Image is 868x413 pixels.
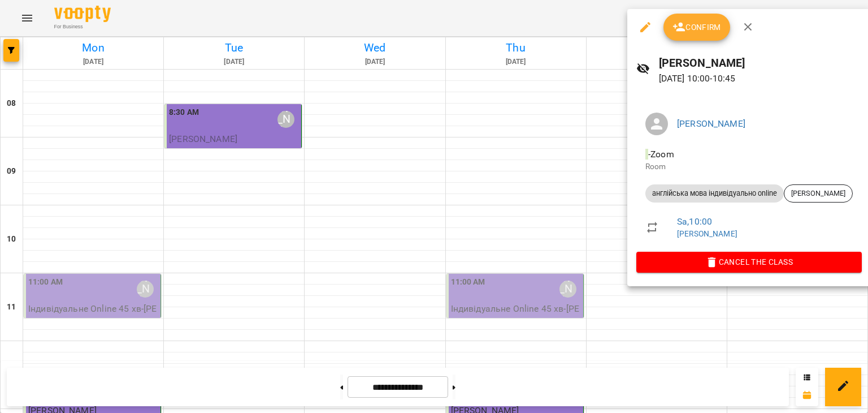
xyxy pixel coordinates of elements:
span: [PERSON_NAME] [784,188,852,199]
a: [PERSON_NAME] [677,118,745,129]
div: [PERSON_NAME] [784,184,853,203]
span: - Zoom [645,149,676,160]
p: [DATE] 10:00 - 10:45 [659,72,862,85]
h6: [PERSON_NAME] [659,54,862,72]
a: [PERSON_NAME] [677,229,737,238]
p: Room [645,161,853,173]
a: Sa , 10:00 [677,216,712,227]
span: Cancel the class [645,255,853,269]
span: англійська мова індивідуально online [645,188,784,199]
button: Confirm [663,14,730,41]
button: Cancel the class [636,252,862,272]
span: Confirm [672,20,721,34]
